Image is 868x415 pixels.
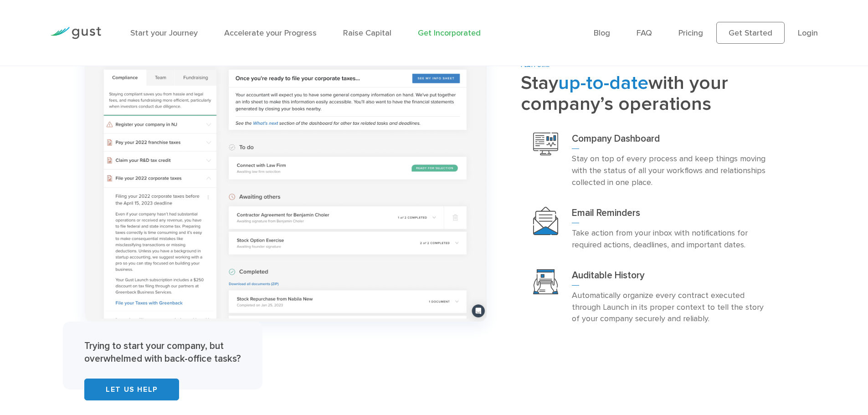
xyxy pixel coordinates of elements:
p: Automatically organize every contract executed through Launch in its proper context to tell the s... [572,290,771,325]
a: Login [798,28,818,38]
a: FAQ [637,28,652,38]
span: up-to-date [558,72,648,94]
h3: Auditable History [572,269,771,286]
a: Raise Capital [343,28,391,38]
h2: Stay with your company’s operations [521,73,783,115]
a: Let Us Help [84,379,179,400]
strong: overwhelmed with back-office tasks? [84,353,241,364]
img: Email [533,207,558,235]
p: Take action from your inbox with notifications for required actions, deadlines, and important dates. [572,227,771,251]
p: Stay on top of every process and keep things moving with the status of all your workflows and rel... [572,153,771,189]
h3: Company Dashboard [572,133,771,149]
img: Audit [533,269,558,294]
img: Company [533,133,558,155]
a: Accelerate your Progress [224,28,317,38]
a: Pricing [678,28,703,38]
img: Gust Logo [50,27,101,39]
a: Blog [594,28,610,38]
a: Get Started [716,22,785,44]
strong: Trying to start your company, but [84,340,224,352]
a: Start your Journey [130,28,198,38]
a: Get Incorporated [418,28,481,38]
h3: Email Reminders [572,207,771,223]
img: 4 Stay Up To Date [85,7,486,322]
